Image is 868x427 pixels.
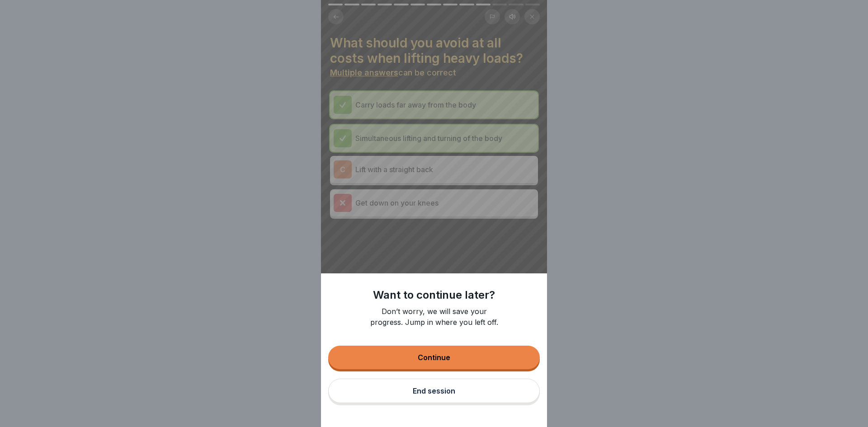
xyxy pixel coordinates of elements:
div: End session [413,387,455,395]
button: End session [328,379,540,403]
h1: Want to continue later? [373,288,495,302]
p: Don’t worry, we will save your progress. Jump in where you left off. [366,306,502,328]
div: Continue [418,353,450,361]
button: Continue [328,346,540,369]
